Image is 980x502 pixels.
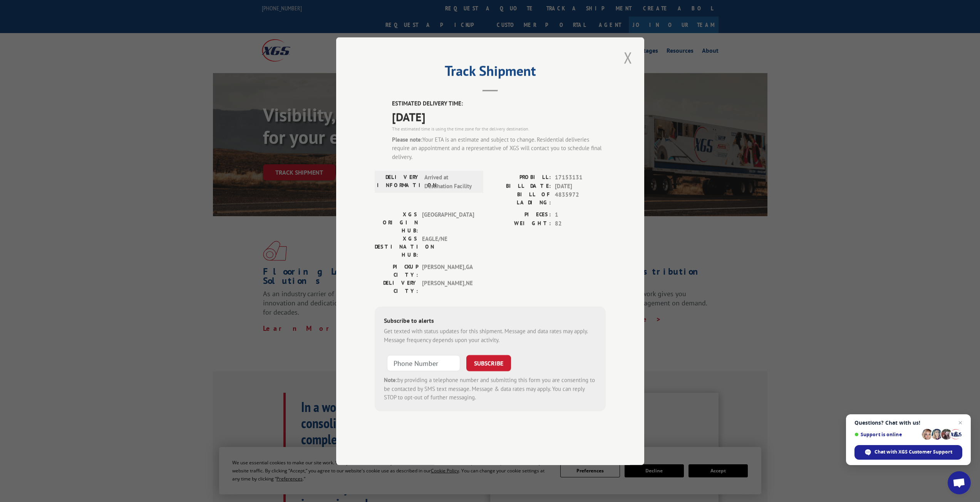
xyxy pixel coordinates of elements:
[422,210,474,235] span: [GEOGRAPHIC_DATA]
[387,355,460,371] input: Phone Number
[854,420,962,426] span: Questions? Chat with us!
[490,210,551,219] label: PIECES:
[392,135,422,143] strong: Please note:
[375,263,418,279] label: PICKUP CITY:
[392,99,606,108] label: ESTIMATED DELIVERY TIME:
[392,125,606,132] div: The estimated time is using the time zone for the delivery destination.
[384,316,596,327] div: Subscribe to alerts
[384,376,596,402] div: by providing a telephone number and submitting this form you are consenting to be contacted by SM...
[555,173,606,182] span: 17153131
[375,279,418,295] label: DELIVERY CITY:
[422,263,474,279] span: [PERSON_NAME] , GA
[948,471,971,494] a: Open chat
[490,173,551,182] label: PROBILL:
[874,449,952,455] span: Chat with XGS Customer Support
[375,65,606,80] h2: Track Shipment
[555,219,606,228] span: 82
[555,210,606,219] span: 1
[854,445,962,460] span: Chat with XGS Customer Support
[490,182,551,190] label: BILL DATE:
[555,182,606,190] span: [DATE]
[375,235,418,259] label: XGS DESTINATION HUB:
[392,135,606,161] div: Your ETA is an estimate and subject to change. Residential deliveries require an appointment and ...
[377,173,420,190] label: DELIVERY INFORMATION:
[384,327,596,344] div: Get texted with status updates for this shipment. Message and data rates may apply. Message frequ...
[490,190,551,207] label: BILL OF LADING:
[424,173,476,190] span: Arrived at Destination Facility
[622,47,635,68] button: Close modal
[384,376,397,384] strong: Note:
[490,219,551,228] label: WEIGHT:
[854,432,919,437] span: Support is online
[422,279,474,295] span: [PERSON_NAME] , NE
[392,108,606,125] span: [DATE]
[422,235,474,259] span: EAGLE/NE
[375,210,418,235] label: XGS ORIGIN HUB:
[466,355,511,371] button: SUBSCRIBE
[555,190,606,207] span: 4835972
